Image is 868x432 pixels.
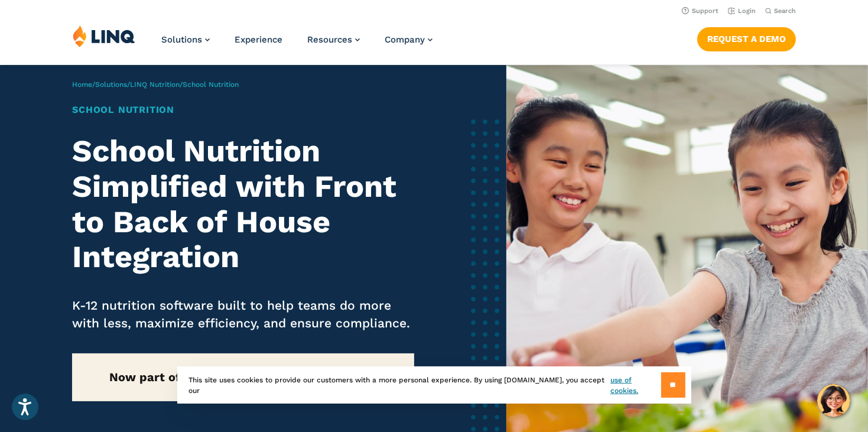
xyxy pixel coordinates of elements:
a: Request a Demo [697,27,796,51]
span: Resources [307,34,352,45]
button: Hello, have a question? Let’s chat. [817,384,850,417]
a: Experience [235,34,282,45]
span: Company [385,34,425,45]
a: Home [72,80,92,89]
a: Solutions [95,80,127,89]
h2: School Nutrition Simplified with Front to Back of House Integration [72,134,414,275]
strong: Now part of our new [109,370,378,384]
span: School Nutrition [183,80,239,89]
a: Login [728,7,756,15]
span: Search [774,7,796,15]
a: LINQ Nutrition [130,80,180,89]
nav: Primary Navigation [161,25,433,64]
div: This site uses cookies to provide our customers with a more personal experience. By using [DOMAIN... [177,366,691,404]
img: LINQ | K‑12 Software [73,25,135,47]
span: / / / [72,80,239,89]
a: Resources [307,34,360,45]
a: use of cookies. [610,375,661,396]
a: Company [385,34,433,45]
button: Open Search Bar [765,7,796,15]
span: Solutions [161,34,202,45]
h1: School Nutrition [72,103,414,117]
a: Solutions [161,34,210,45]
nav: Button Navigation [697,25,796,51]
a: Support [682,7,719,15]
p: K-12 nutrition software built to help teams do more with less, maximize efficiency, and ensure co... [72,297,414,332]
